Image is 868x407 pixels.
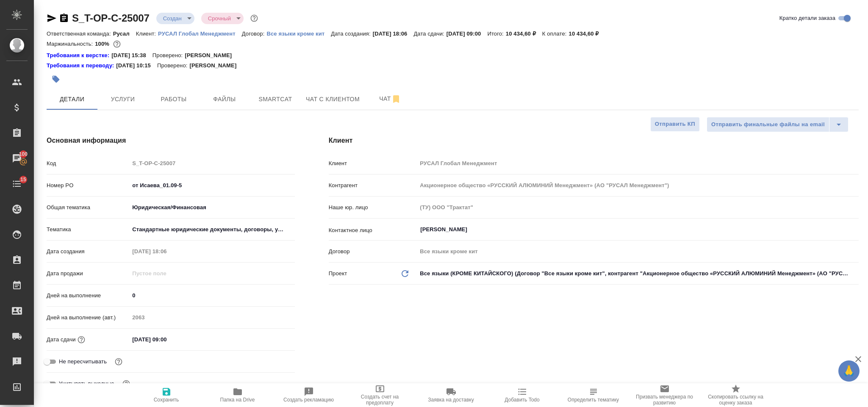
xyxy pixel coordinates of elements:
p: [PERSON_NAME] [185,51,238,60]
span: Детали [52,94,92,105]
button: Создать счет на предоплату [344,383,416,407]
p: Тематика [47,225,129,234]
p: 100% [95,41,111,47]
input: Пустое поле [129,157,294,169]
p: Дата создания [47,247,129,256]
button: Определить тематику [558,383,629,407]
span: Создать счет на предоплату [349,394,410,406]
p: Ответственная команда: [47,30,113,37]
button: Заявка на доставку [416,383,487,407]
button: Если добавить услуги и заполнить их объемом, то дата рассчитается автоматически [76,334,87,345]
a: Все языки кроме кит [266,30,331,37]
p: Договор [329,247,417,256]
span: Папка на Drive [220,397,255,403]
p: К оплате: [542,30,569,37]
input: Пустое поле [129,267,203,280]
p: Дней на выполнение [47,291,129,300]
p: Договор: [242,30,267,37]
input: ✎ Введи что-нибудь [129,289,294,302]
p: [DATE] 18:06 [373,30,414,37]
span: Файлы [204,94,245,105]
span: Призвать менеджера по развитию [634,394,695,406]
span: Определить тематику [568,397,619,403]
button: Скопировать ссылку для ЯМессенджера [47,13,57,23]
div: Юридическая/Финансовая [129,200,294,215]
button: Призвать менеджера по развитию [629,383,700,407]
p: Дата продажи [47,269,129,278]
span: Скопировать ссылку на оценку заказа [705,394,766,406]
p: Маржинальность: [47,41,95,47]
p: Общая тематика [47,203,129,212]
a: РУСАЛ Глобал Менеджмент [158,30,242,37]
input: Пустое поле [417,157,859,169]
p: Наше юр. лицо [329,203,417,212]
button: Доп статусы указывают на важность/срочность заказа [249,13,260,24]
div: Все языки (КРОМЕ КИТАЙСКОГО) (Договор "Все языки кроме кит", контрагент "Акционерное общество «РУ... [417,266,859,281]
span: 15 [15,175,31,184]
p: Дней на выполнение (авт.) [47,313,129,322]
input: Пустое поле [129,311,294,324]
p: Контрагент [329,181,417,190]
p: Дата сдачи [47,335,76,344]
button: Отправить КП [650,117,700,132]
p: Клиент [329,159,417,168]
span: Сохранить [154,397,179,403]
span: Добавить Todo [505,397,539,403]
button: 0.00 RUB; [111,39,122,50]
span: Создать рекламацию [283,397,334,403]
h4: Клиент [329,136,859,146]
button: Выбери, если сб и вс нужно считать рабочими днями для выполнения заказа. [121,378,132,389]
p: [DATE] 10:15 [116,61,157,70]
button: Open [854,229,856,230]
a: S_T-OP-C-25007 [72,12,150,24]
span: Услуги [103,94,143,105]
p: Итого: [487,30,505,37]
h4: Основная информация [47,136,295,146]
button: Создан [161,15,184,22]
input: ✎ Введи что-нибудь [129,333,203,346]
div: split button [707,117,849,132]
span: Учитывать выходные [59,379,114,388]
a: Требования к верстке: [47,51,111,60]
p: РУСАЛ Глобал Менеджмент [158,30,242,37]
button: Скопировать ссылку [59,13,69,23]
span: Кратко детали заказа [779,14,835,22]
span: Заявка на доставку [428,397,474,403]
button: Добавить Todo [487,383,558,407]
input: Пустое поле [417,245,859,257]
span: Отправить КП [655,119,695,129]
div: Создан [156,13,194,24]
a: 100 [2,148,32,169]
button: Срочный [205,15,233,22]
input: Пустое поле [417,201,859,213]
div: Стандартные юридические документы, договоры, уставы [129,222,294,237]
input: ✎ Введи что-нибудь [129,179,294,191]
span: Smartcat [255,94,296,105]
p: Проверено: [157,61,190,70]
input: Пустое поле [129,245,203,257]
p: [DATE] 09:00 [446,30,488,37]
p: Номер PO [47,181,129,190]
button: Сохранить [131,383,202,407]
p: Контактное лицо [329,226,417,235]
p: [DATE] 15:38 [111,51,153,60]
span: 100 [14,150,33,158]
button: Включи, если не хочешь, чтобы указанная дата сдачи изменилась после переставления заказа в 'Подтв... [113,356,124,367]
p: 10 434,60 ₽ [506,30,542,37]
span: Чат [370,94,410,104]
span: 🙏 [842,362,856,380]
p: Проверено: [153,51,185,60]
a: 15 [2,173,32,194]
p: [PERSON_NAME] [189,61,243,70]
a: Требования к переводу: [47,61,116,70]
button: Отправить финальные файлы на email [707,117,829,132]
button: Добавить тэг [47,70,65,89]
span: Чат с клиентом [306,94,360,105]
p: Дата создания: [331,30,372,37]
button: Скопировать ссылку на оценку заказа [700,383,771,407]
p: Дата сдачи: [413,30,446,37]
button: Создать рекламацию [273,383,344,407]
p: 10 434,60 ₽ [569,30,605,37]
input: Пустое поле [417,179,859,191]
p: Клиент: [136,30,158,37]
